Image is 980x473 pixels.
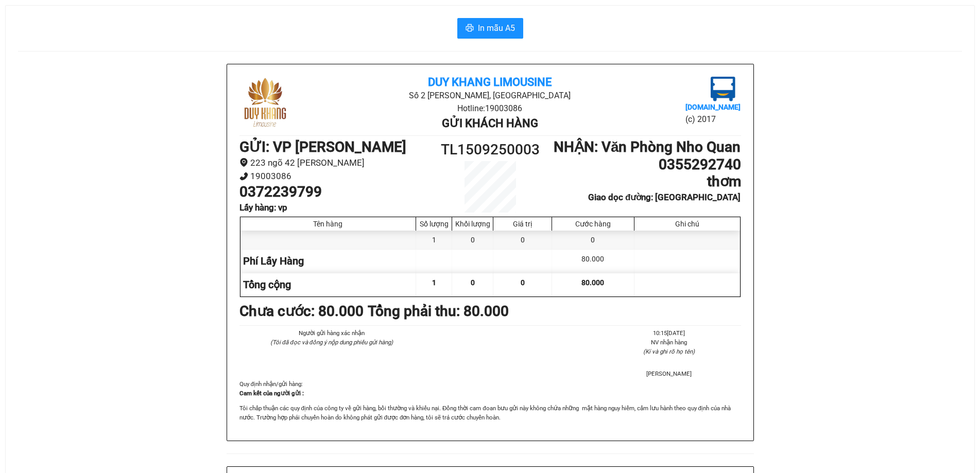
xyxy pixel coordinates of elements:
[452,231,493,249] div: 0
[239,303,364,320] b: Chưa cước : 80.000
[432,278,436,287] span: 1
[239,158,248,167] span: environment
[416,231,452,249] div: 1
[239,172,248,181] span: phone
[239,138,406,155] b: GỬI : VP [PERSON_NAME]
[466,24,474,33] span: printer
[239,404,741,422] p: Tôi chấp thuận các quy định của công ty về gửi hàng, bồi thường và khiếu nại. Đồng thời cam đoan ...
[496,220,549,228] div: Giá trị
[553,173,741,190] h1: thơm
[239,390,304,397] strong: Cam kết của người gửi :
[428,76,552,89] b: Duy Khang Limousine
[597,338,741,347] li: NV nhận hàng
[368,303,509,320] b: Tổng phải thu: 80.000
[471,278,475,287] span: 0
[685,103,741,111] b: [DOMAIN_NAME]
[711,77,735,101] img: logo.jpg
[553,156,741,173] h1: 0355292740
[588,192,741,202] b: Giao dọc đường: [GEOGRAPHIC_DATA]
[419,220,449,228] div: Số lượng
[323,89,657,102] li: Số 2 [PERSON_NAME], [GEOGRAPHIC_DATA]
[239,379,741,423] div: Quy định nhận/gửi hàng :
[239,156,427,170] li: 223 ngõ 42 [PERSON_NAME]
[552,250,634,273] div: 80.000
[581,278,604,287] span: 80.000
[442,117,538,130] b: Gửi khách hàng
[478,22,515,34] span: In mẫu A5
[240,250,417,273] div: Phí Lấy Hàng
[239,77,291,128] img: logo.jpg
[457,18,523,39] button: printerIn mẫu A5
[270,339,393,346] i: (Tôi đã đọc và đồng ý nộp dung phiếu gửi hàng)
[243,220,414,228] div: Tên hàng
[239,202,287,213] b: Lấy hàng : vp
[239,183,427,201] h1: 0372239799
[239,169,427,183] li: 19003086
[554,138,741,155] b: NHẬN : Văn Phòng Nho Quan
[455,220,490,228] div: Khối lượng
[637,220,737,228] div: Ghi chú
[260,328,404,338] li: Người gửi hàng xác nhận
[243,278,291,291] span: Tổng cộng
[597,369,741,378] li: [PERSON_NAME]
[521,278,525,287] span: 0
[427,138,553,161] h1: TL1509250003
[323,102,657,115] li: Hotline: 19003086
[685,113,741,126] li: (c) 2017
[555,220,631,228] div: Cước hàng
[597,328,741,338] li: 10:15[DATE]
[493,231,552,249] div: 0
[552,231,634,249] div: 0
[643,348,695,355] i: (Kí và ghi rõ họ tên)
